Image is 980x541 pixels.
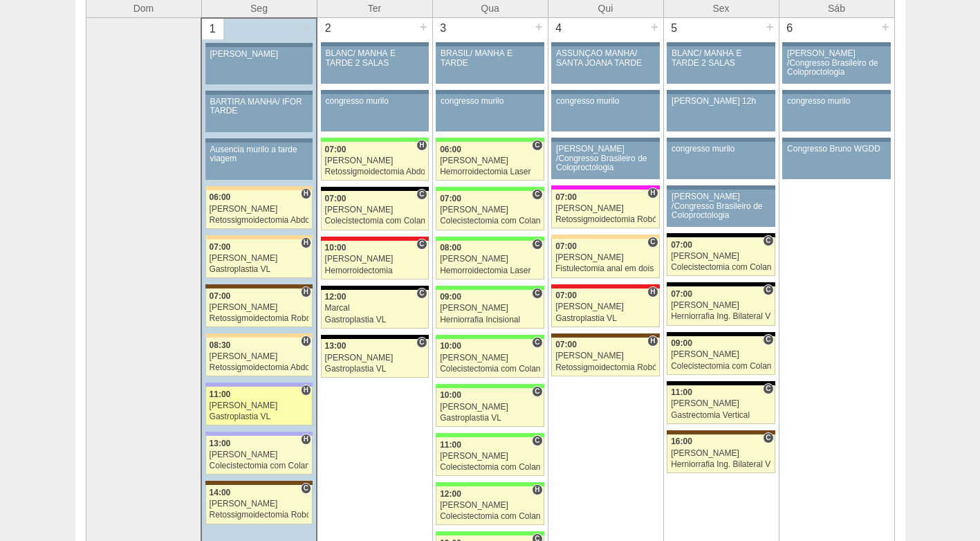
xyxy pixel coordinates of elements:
[210,192,231,202] span: 06:00
[416,337,427,348] span: Consultório
[551,333,659,338] div: Key: Santa Joana
[210,205,309,214] div: [PERSON_NAME]
[440,403,540,412] div: [PERSON_NAME]
[664,18,685,39] div: 5
[321,90,429,94] div: Key: Aviso
[301,286,311,297] span: Hospital
[210,254,309,263] div: [PERSON_NAME]
[647,187,658,199] span: Hospital
[671,289,692,299] span: 07:00
[301,188,311,199] span: Hospital
[440,365,540,374] div: Colecistectomia com Colangiografia VL
[440,205,540,214] div: [PERSON_NAME]
[671,301,771,310] div: [PERSON_NAME]
[556,97,655,106] div: congresso murilo
[555,363,656,372] div: Retossigmoidectomia Robótica
[301,434,311,445] span: Hospital
[210,363,309,372] div: Retossigmoidectomia Abdominal VL
[667,42,775,46] div: Key: Aviso
[551,138,659,142] div: Key: Aviso
[433,18,454,39] div: 3
[321,339,429,378] a: C 13:00 [PERSON_NAME] Gastroplastia VL
[210,511,309,520] div: Retossigmoidectomia Robótica
[321,138,429,142] div: Key: Brasil
[667,233,775,237] div: Key: Blanc
[532,484,542,495] span: Hospital
[555,291,577,300] span: 07:00
[667,286,775,325] a: C 07:00 [PERSON_NAME] Herniorrafia Ing. Bilateral VL
[667,434,775,473] a: C 16:00 [PERSON_NAME] Herniorrafia Ing. Bilateral VL
[667,381,775,385] div: Key: Blanc
[205,138,313,143] div: Key: Aviso
[321,191,429,230] a: C 07:00 [PERSON_NAME] Colecistectomia com Colangiografia VL
[667,190,775,227] a: [PERSON_NAME] /Congresso Brasileiro de Coloproctologia
[325,292,346,302] span: 12:00
[436,94,544,131] a: congresso murilo
[436,437,544,476] a: C 11:00 [PERSON_NAME] Colecistectomia com Colangiografia VL
[210,340,231,350] span: 08:30
[205,43,313,47] div: Key: Aviso
[667,332,775,336] div: Key: Blanc
[210,488,231,497] span: 14:00
[301,483,311,494] span: Consultório
[880,18,891,36] div: +
[551,46,659,84] a: ASSUNÇÃO MANHÃ/ SANTA JOANA TARDE
[436,433,544,437] div: Key: Brasil
[416,288,427,299] span: Consultório
[321,241,429,279] a: C 10:00 [PERSON_NAME] Hemorroidectomia
[210,216,309,225] div: Retossigmoidectomia Abdominal VL
[210,499,309,508] div: [PERSON_NAME]
[667,90,775,94] div: Key: Aviso
[671,437,692,446] span: 16:00
[555,204,656,213] div: [PERSON_NAME]
[416,189,427,200] span: Consultório
[551,288,659,327] a: H 07:00 [PERSON_NAME] Gastroplastia VL
[440,341,461,351] span: 10:00
[436,138,544,142] div: Key: Brasil
[533,18,545,36] div: +
[436,384,544,388] div: Key: Brasil
[782,46,890,84] a: [PERSON_NAME] /Congresso Brasileiro de Coloproctologia
[205,436,313,475] a: H 13:00 [PERSON_NAME] Colecistectomia com Colangiografia VL
[436,191,544,230] a: C 07:00 [PERSON_NAME] Colecistectomia com Colangiografia VL
[671,449,771,458] div: [PERSON_NAME]
[205,190,313,229] a: H 06:00 [PERSON_NAME] Retossigmoidectomia Abdominal VL
[325,354,425,363] div: [PERSON_NAME]
[779,18,801,39] div: 6
[205,383,313,387] div: Key: Christóvão da Gama
[671,263,771,272] div: Colecistectomia com Colangiografia VL
[205,288,313,327] a: H 07:00 [PERSON_NAME] Retossigmoidectomia Robótica
[325,266,425,275] div: Hemorroidectomia
[763,235,773,246] span: Consultório
[321,237,429,241] div: Key: Assunção
[205,485,313,524] a: C 14:00 [PERSON_NAME] Retossigmoidectomia Robótica
[763,383,773,394] span: Consultório
[649,18,660,36] div: +
[782,42,890,46] div: Key: Aviso
[532,288,542,299] span: Consultório
[782,94,890,131] a: congresso murilo
[763,334,773,345] span: Consultório
[436,46,544,84] a: BRASIL/ MANHÃ E TARDE
[764,18,776,36] div: +
[416,140,427,151] span: Hospital
[667,336,775,375] a: C 09:00 [PERSON_NAME] Colecistectomia com Colangiografia VL
[532,337,542,348] span: Consultório
[436,339,544,378] a: C 10:00 [PERSON_NAME] Colecistectomia com Colangiografia VL
[205,91,313,95] div: Key: Aviso
[671,411,771,420] div: Gastrectomia Vertical
[532,386,542,397] span: Consultório
[555,241,577,251] span: 07:00
[325,243,346,253] span: 10:00
[321,46,429,84] a: BLANC/ MANHÃ E TARDE 2 SALAS
[441,97,539,106] div: congresso murilo
[440,217,540,226] div: Colecistectomia com Colangiografia VL
[647,336,658,347] span: Hospital
[671,312,771,321] div: Herniorrafia Ing. Bilateral VL
[436,42,544,46] div: Key: Aviso
[556,49,655,67] div: ASSUNÇÃO MANHÃ/ SANTA JOANA TARDE
[210,265,309,274] div: Gastroplastia VL
[416,239,427,250] span: Consultório
[671,240,692,250] span: 07:00
[763,432,773,443] span: Consultório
